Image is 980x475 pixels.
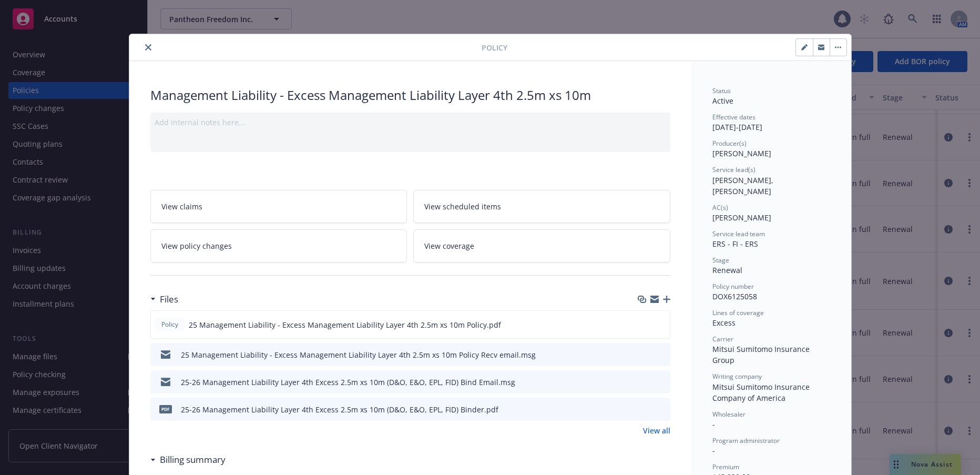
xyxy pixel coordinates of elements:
span: View claims [161,201,202,212]
span: pdf [159,405,172,413]
span: AC(s) [712,203,728,212]
a: View coverage [413,229,670,262]
span: [PERSON_NAME], [PERSON_NAME] [712,175,775,196]
span: Stage [712,256,729,265]
span: - [712,446,715,456]
div: 25 Management Liability - Excess Management Liability Layer 4th 2.5m xs 10m Policy Recv email.msg [181,349,536,360]
div: Management Liability - Excess Management Liability Layer 4th 2.5m xs 10m [150,86,670,104]
span: Wholesaler [712,410,746,419]
span: Service lead team [712,229,765,238]
button: close [142,41,155,54]
span: Program administrator [712,436,780,445]
span: - [712,419,715,429]
div: Files [150,292,178,306]
button: preview file [657,349,666,360]
button: preview file [657,404,666,415]
span: Status [712,86,731,95]
span: DOX6125058 [712,291,757,301]
span: ERS - FI - ERS [712,239,758,249]
span: [PERSON_NAME] [712,148,771,158]
span: Premium [712,462,739,471]
button: download file [640,349,648,360]
span: Producer(s) [712,139,747,148]
span: 25 Management Liability - Excess Management Liability Layer 4th 2.5m xs 10m Policy.pdf [189,319,501,330]
div: Add internal notes here... [155,117,666,128]
span: Mitsui Sumitomo Insurance Company of America [712,382,812,403]
span: Carrier [712,335,733,343]
span: Policy number [712,282,754,291]
a: View all [643,425,670,436]
span: View policy changes [161,240,232,251]
span: View coverage [424,240,474,251]
a: View claims [150,190,407,223]
div: 25-26 Management Liability Layer 4th Excess 2.5m xs 10m (D&O, E&O, EPL, FID) Binder.pdf [181,404,498,415]
span: Policy [159,320,180,329]
h3: Billing summary [160,453,226,467]
div: Billing summary [150,453,226,467]
a: View scheduled items [413,190,670,223]
span: Renewal [712,265,742,275]
span: [PERSON_NAME] [712,213,771,223]
span: Active [712,96,733,106]
h3: Files [160,292,178,306]
span: View scheduled items [424,201,501,212]
button: download file [639,319,648,330]
button: preview file [657,377,666,388]
span: Effective dates [712,113,756,122]
div: [DATE] - [DATE] [712,113,830,133]
span: Writing company [712,372,762,381]
button: download file [640,377,648,388]
span: Service lead(s) [712,165,756,174]
button: preview file [656,319,666,330]
div: Excess [712,317,830,328]
div: 25-26 Management Liability Layer 4th Excess 2.5m xs 10m (D&O, E&O, EPL, FID) Bind Email.msg [181,377,515,388]
span: Policy [482,42,507,53]
span: Lines of coverage [712,308,764,317]
a: View policy changes [150,229,407,262]
button: download file [640,404,648,415]
span: Mitsui Sumitomo Insurance Group [712,344,812,365]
